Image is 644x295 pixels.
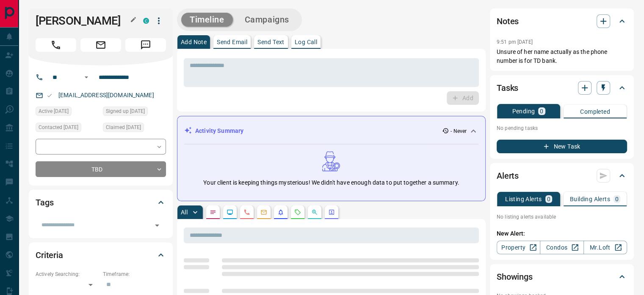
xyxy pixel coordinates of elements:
svg: Emails [260,209,267,216]
h2: Tasks [497,81,518,95]
p: Actively Searching: [36,270,99,278]
div: Tue Dec 19 2023 [103,123,166,135]
a: Mr.Loft [583,241,627,254]
p: No pending tasks [497,122,627,135]
p: Send Email [217,39,247,45]
p: Pending [512,108,535,114]
svg: Calls [243,209,250,216]
p: Log Call [295,39,317,45]
p: 9:51 pm [DATE] [497,39,533,45]
svg: Lead Browsing Activity [227,209,233,216]
p: Listing Alerts [505,196,542,202]
svg: Agent Actions [328,209,335,216]
h1: [PERSON_NAME] [36,14,130,28]
p: 0 [540,108,543,114]
p: 0 [615,196,619,202]
span: Active [DATE] [39,107,69,115]
button: Campaigns [236,13,298,27]
span: Claimed [DATE] [106,123,141,132]
a: Condos [540,241,583,254]
svg: Email Valid [47,93,53,98]
p: Timeframe: [103,270,166,278]
p: - Never [451,127,467,135]
svg: Opportunities [311,209,318,216]
div: Showings [497,267,627,287]
a: Property [497,241,540,254]
div: condos.ca [143,18,149,24]
h2: Alerts [497,169,519,183]
svg: Requests [294,209,301,216]
button: Open [81,72,91,82]
p: Activity Summary [195,126,243,135]
div: Activity Summary- Never [184,123,478,139]
div: Tasks [497,78,627,98]
span: Email [80,38,121,52]
span: Signed up [DATE] [106,107,145,115]
svg: Notes [210,209,216,216]
div: Tue Dec 19 2023 [103,107,166,118]
div: Tags [36,192,166,213]
h2: Notes [497,14,519,28]
h2: Criteria [36,248,63,262]
h2: Tags [36,196,53,209]
p: Add Note [181,39,207,45]
span: Call [36,38,76,52]
div: Criteria [36,245,166,265]
p: Unsure of her name actually as the phone number is for TD bank. [497,48,627,65]
span: Contacted [DATE] [39,123,78,132]
p: All [181,209,188,215]
div: Notes [497,11,627,31]
div: Tue Dec 19 2023 [36,123,99,135]
p: No listing alerts available [497,213,627,221]
div: Tue Dec 19 2023 [36,107,99,118]
span: Message [125,38,166,52]
a: [EMAIL_ADDRESS][DOMAIN_NAME] [58,92,154,98]
button: Timeline [181,13,233,27]
button: New Task [497,140,627,153]
div: Alerts [497,166,627,186]
p: Building Alerts [570,196,610,202]
div: TBD [36,161,166,177]
p: Your client is keeping things mysterious! We didn't have enough data to put together a summary. [203,178,459,187]
p: 0 [547,196,550,202]
button: Open [151,219,163,231]
p: New Alert: [497,229,627,238]
p: Send Text [257,39,285,45]
h2: Showings [497,270,533,284]
p: Completed [580,109,610,115]
svg: Listing Alerts [277,209,284,216]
